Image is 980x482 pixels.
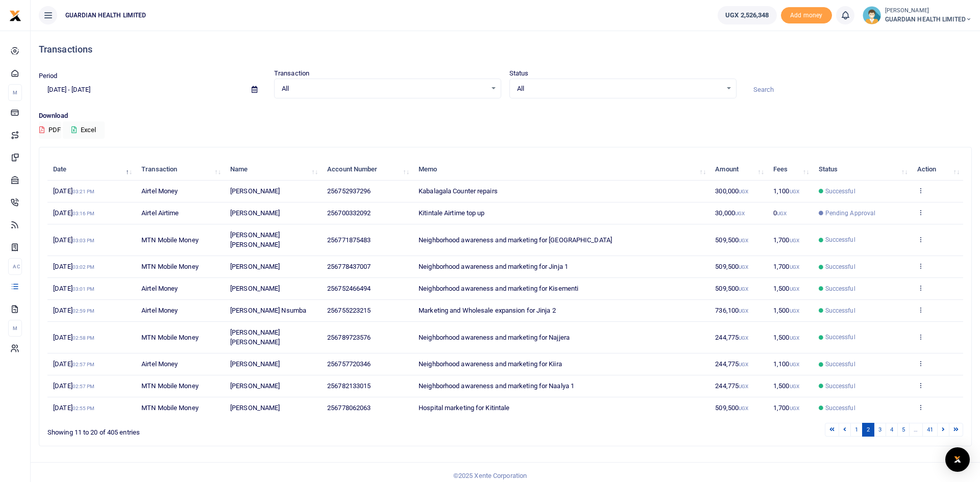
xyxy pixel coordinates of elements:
[47,422,425,438] div: Showing 11 to 20 of 405 entries
[141,382,199,390] span: MTN Mobile Money
[517,84,722,94] span: All
[327,404,371,412] span: 256778062063
[739,362,748,367] small: UGX
[735,211,745,216] small: UGX
[790,308,799,314] small: UGX
[897,423,910,437] a: 5
[781,7,832,24] span: Add money
[745,81,972,98] input: Search
[790,362,799,367] small: UGX
[419,404,509,412] span: Hospital marketing for Kitintale
[419,360,562,368] span: Neighborhood awareness and marketing for Kiira
[725,10,769,20] span: UGX 2,526,348
[715,382,748,390] span: 244,775
[39,111,972,121] p: Download
[72,362,95,367] small: 02:57 PM
[790,264,799,270] small: UGX
[61,11,150,20] span: GUARDIAN HEALTH LIMITED
[141,187,178,195] span: Airtel Money
[136,159,225,181] th: Transaction: activate to sort column ascending
[825,333,855,342] span: Successful
[327,209,371,217] span: 256700332092
[922,423,938,437] a: 41
[53,382,94,390] span: [DATE]
[715,360,748,368] span: 244,775
[72,384,95,389] small: 02:57 PM
[72,189,95,194] small: 03:21 PM
[790,189,799,194] small: UGX
[813,159,911,181] th: Status: activate to sort column ascending
[230,360,280,368] span: [PERSON_NAME]
[790,384,799,389] small: UGX
[825,403,855,413] span: Successful
[327,285,371,292] span: 256752466494
[141,360,178,368] span: Airtel Money
[8,84,22,101] li: M
[327,360,371,368] span: 256757720346
[141,236,199,244] span: MTN Mobile Money
[768,159,813,181] th: Fees: activate to sort column ascending
[825,306,855,315] span: Successful
[781,11,832,18] a: Add money
[230,404,280,412] span: [PERSON_NAME]
[825,284,855,293] span: Successful
[885,15,972,24] span: GUARDIAN HEALTH LIMITED
[39,71,58,81] label: Period
[739,384,748,389] small: UGX
[327,307,371,314] span: 256755223215
[9,11,21,19] a: logo-small logo-large logo-large
[790,335,799,341] small: UGX
[141,307,178,314] span: Airtel Money
[225,159,322,181] th: Name: activate to sort column ascending
[825,360,855,369] span: Successful
[718,6,776,24] a: UGX 2,526,348
[8,258,22,275] li: Ac
[874,423,886,437] a: 3
[773,404,799,412] span: 1,700
[53,404,94,412] span: [DATE]
[863,6,972,24] a: profile-user [PERSON_NAME] GUARDIAN HEALTH LIMITED
[39,81,243,98] input: select period
[739,264,748,270] small: UGX
[739,308,748,314] small: UGX
[715,334,748,341] span: 244,775
[825,235,855,244] span: Successful
[739,286,748,292] small: UGX
[773,382,799,390] span: 1,500
[739,405,748,411] small: UGX
[911,159,963,181] th: Action: activate to sort column ascending
[72,264,95,270] small: 03:02 PM
[773,285,799,292] span: 1,500
[230,263,280,270] span: [PERSON_NAME]
[39,121,61,139] button: PDF
[825,262,855,271] span: Successful
[739,238,748,243] small: UGX
[141,285,178,292] span: Airtel Money
[885,7,972,15] small: [PERSON_NAME]
[8,320,22,337] li: M
[825,209,876,218] span: Pending Approval
[230,231,280,249] span: [PERSON_NAME] [PERSON_NAME]
[773,236,799,244] span: 1,700
[230,187,280,195] span: [PERSON_NAME]
[53,263,94,270] span: [DATE]
[230,285,280,292] span: [PERSON_NAME]
[53,209,94,217] span: [DATE]
[72,335,95,341] small: 02:58 PM
[715,263,748,270] span: 509,500
[9,10,21,22] img: logo-small
[72,286,95,292] small: 03:01 PM
[714,6,780,24] li: Wallet ballance
[773,334,799,341] span: 1,500
[413,159,709,181] th: Memo: activate to sort column ascending
[53,285,94,292] span: [DATE]
[230,328,280,346] span: [PERSON_NAME] [PERSON_NAME]
[419,263,568,270] span: Neighborhood awareness and marketing for Jinja 1
[825,382,855,391] span: Successful
[715,285,748,292] span: 509,500
[419,382,574,390] span: Neighborhood awareness and marketing for Naalya 1
[327,334,371,341] span: 256789723576
[850,423,863,437] a: 1
[72,211,95,216] small: 03:16 PM
[47,159,136,181] th: Date: activate to sort column descending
